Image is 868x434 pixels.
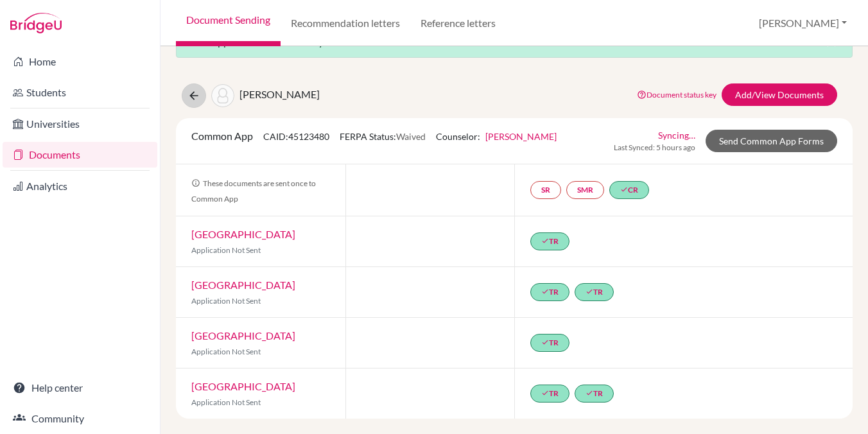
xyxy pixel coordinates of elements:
[3,142,157,168] a: Documents
[3,375,157,401] a: Help center
[541,288,549,295] i: done
[191,178,316,204] span: These documents are sent once to Common App
[530,232,569,250] a: doneTR
[3,49,157,74] a: Home
[566,181,604,199] a: SMR
[10,13,62,33] img: Bridge-U
[614,142,695,153] span: Last Synced: 5 hours ago
[575,385,614,403] a: doneTR
[191,245,261,255] span: Application Not Sent
[3,80,157,105] a: Students
[340,131,426,142] span: FERPA Status:
[530,334,569,352] a: doneTR
[436,131,557,142] span: Counselor:
[530,181,561,199] a: SR
[3,173,157,199] a: Analytics
[541,237,549,245] i: done
[191,347,261,356] span: Application Not Sent
[191,397,261,407] span: Application Not Sent
[3,111,157,137] a: Universities
[530,283,569,301] a: doneTR
[620,186,628,193] i: done
[485,131,557,142] a: [PERSON_NAME]
[586,389,593,397] i: done
[396,131,426,142] span: Waived
[239,88,320,100] span: [PERSON_NAME]
[191,279,295,291] a: [GEOGRAPHIC_DATA]
[541,338,549,346] i: done
[658,128,695,142] a: Syncing…
[3,406,157,431] a: Community
[575,283,614,301] a: doneTR
[586,288,593,295] i: done
[191,329,295,342] a: [GEOGRAPHIC_DATA]
[263,131,329,142] span: CAID: 45123480
[541,389,549,397] i: done
[637,90,716,100] a: Document status key
[191,380,295,392] a: [GEOGRAPHIC_DATA]
[530,385,569,403] a: doneTR
[753,11,853,35] button: [PERSON_NAME]
[191,130,253,142] span: Common App
[191,296,261,306] span: Application Not Sent
[609,181,649,199] a: doneCR
[722,83,837,106] a: Add/View Documents
[706,130,837,152] a: Send Common App Forms
[191,228,295,240] a: [GEOGRAPHIC_DATA]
